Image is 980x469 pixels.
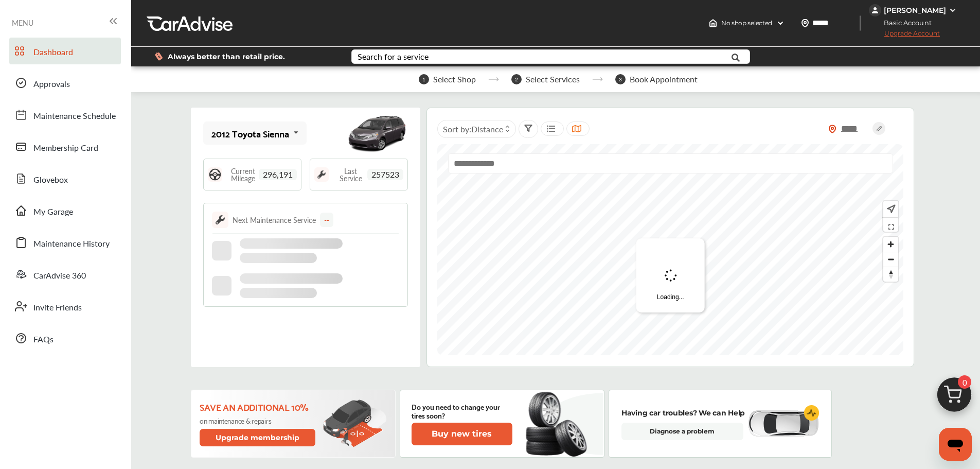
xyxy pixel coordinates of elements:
div: 2012 Toyota Sienna [211,128,289,138]
div: -- [320,213,333,227]
div: Next Maintenance Service [233,215,316,225]
span: Zoom out [883,252,898,267]
a: FAQs [9,325,121,352]
span: 257523 [367,169,403,180]
button: Buy new tires [412,423,512,445]
img: location_vector_orange.38f05af8.svg [828,125,836,133]
span: 296,191 [259,169,297,180]
span: Dashboard [33,46,73,59]
img: header-home-logo.8d720a4f.svg [709,19,717,27]
a: Dashboard [9,38,121,64]
span: Always better than retail price. [168,53,285,60]
span: Last Service [334,167,367,182]
img: cart_icon.3d0951e8.svg [930,373,979,422]
span: Select Services [526,75,580,84]
span: CarAdvise 360 [33,269,86,283]
span: Maintenance Schedule [33,110,116,123]
iframe: Button to launch messaging window [939,428,972,461]
span: Basic Account [870,18,939,28]
span: My Garage [33,205,73,219]
span: 0 [958,375,971,389]
button: Reset bearing to north [883,267,898,282]
img: location_vector.a44bc228.svg [801,19,809,27]
span: Distance [471,123,503,135]
span: Current Mileage [227,167,259,182]
a: Membership Card [9,133,121,160]
img: border-line.da1032d4.svg [212,233,399,234]
p: Save an additional 10% [200,401,317,412]
a: Maintenance Schedule [9,101,121,128]
a: Diagnose a problem [621,423,743,440]
img: stepper-arrow.e24c07c6.svg [592,77,603,81]
img: WGsFRI8htEPBVLJbROoPRyZpYNWhNONpIPPETTm6eUC0GeLEiAAAAAElFTkSuQmCC [949,6,957,14]
button: Upgrade membership [200,429,316,446]
p: on maintenance & repairs [200,416,317,425]
a: Invite Friends [9,293,121,320]
img: steering_logo [208,167,222,182]
img: recenter.ce011a49.svg [885,203,896,215]
span: No shop selected [721,19,772,27]
span: Glovebox [33,173,68,187]
img: maintenance_logo [212,212,228,228]
img: diagnose-vehicle.c84bcb0a.svg [747,410,819,438]
img: update-membership.81812027.svg [323,399,387,447]
span: Sort by : [443,123,503,135]
span: Membership Card [33,142,98,155]
img: mobile_7782_st0640_046.jpg [346,110,408,157]
span: Maintenance History [33,237,110,251]
span: Reset bearing to north [883,267,898,282]
a: Glovebox [9,165,121,192]
img: dollor_label_vector.a70140d1.svg [155,52,163,61]
span: 3 [615,74,626,84]
span: MENU [12,19,33,27]
div: Search for a service [358,53,429,61]
img: jVpblrzwTbfkPYzPPzSLxeg0AAAAASUVORK5CYII= [869,4,881,16]
button: Zoom in [883,237,898,252]
span: Invite Friends [33,301,82,315]
span: 1 [419,74,429,84]
canvas: Map [437,144,903,355]
img: cardiogram-logo.18e20815.svg [804,405,819,421]
p: Do you need to change your tires soon? [412,402,512,420]
img: header-down-arrow.9dd2ce7d.svg [776,19,785,27]
div: Loading... [636,238,705,312]
img: new-tire.a0c7fe23.svg [525,387,593,460]
span: Upgrade Account [869,29,940,42]
a: Approvals [9,70,121,96]
a: CarAdvise 360 [9,261,121,288]
button: Zoom out [883,252,898,267]
a: Maintenance History [9,229,121,256]
img: stepper-arrow.e24c07c6.svg [488,77,499,81]
a: My Garage [9,197,121,224]
img: maintenance_logo [314,167,329,182]
div: [PERSON_NAME] [884,6,946,15]
span: Select Shop [433,75,476,84]
span: Approvals [33,78,70,91]
span: 2 [511,74,522,84]
span: Book Appointment [630,75,698,84]
p: Having car troubles? We can Help [621,407,745,419]
span: FAQs [33,333,54,346]
img: header-divider.bc55588e.svg [860,15,861,31]
a: Buy new tires [412,423,514,445]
